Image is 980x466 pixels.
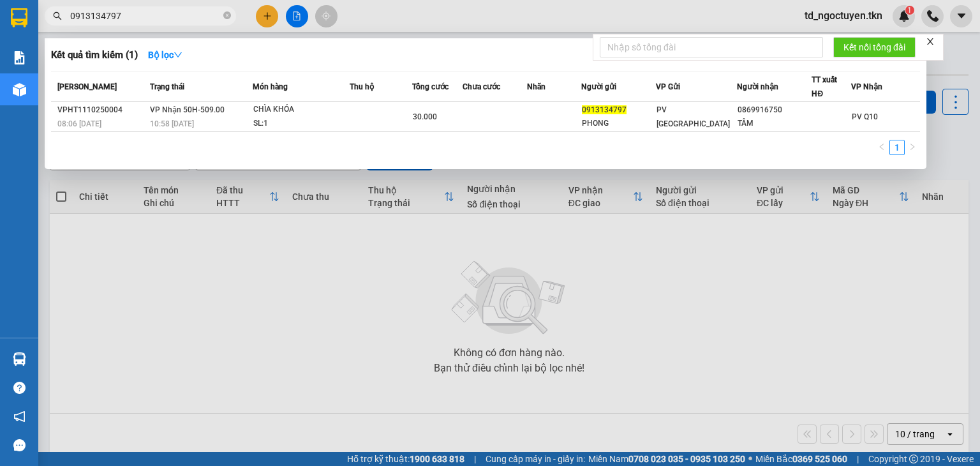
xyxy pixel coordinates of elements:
button: left [874,140,889,155]
span: 08:06 [DATE] [57,119,101,128]
span: 30.000 [413,112,437,121]
div: 0869916750 [738,103,811,117]
span: VP Nhận [851,82,882,91]
span: VP Nhận 50H-509.00 [150,105,225,114]
a: 1 [890,140,904,154]
span: message [13,439,26,451]
img: logo-vxr [11,8,27,27]
span: PV Q10 [852,112,878,121]
strong: Bộ lọc [148,50,182,60]
span: notification [13,410,26,423]
span: right [909,143,916,151]
button: Bộ lọcdown [138,45,193,65]
span: 0913134797 [582,105,627,114]
img: warehouse-icon [13,83,26,96]
span: Trạng thái [150,82,184,91]
li: Previous Page [874,140,889,155]
span: VP Gửi [656,82,680,91]
span: 10:58 [DATE] [150,119,194,128]
span: [PERSON_NAME] [57,82,117,91]
span: down [174,50,182,59]
img: solution-icon [13,51,26,64]
span: Chưa cước [463,82,500,91]
input: Tìm tên, số ĐT hoặc mã đơn [70,9,221,23]
div: TÂM [738,117,811,130]
li: 1 [889,140,905,155]
span: question-circle [13,382,26,394]
img: warehouse-icon [13,352,26,366]
li: Next Page [905,140,920,155]
div: CHÌA KHÓA [253,103,349,117]
span: PV [GEOGRAPHIC_DATA] [657,105,730,128]
span: Người nhận [737,82,778,91]
div: SL: 1 [253,117,349,131]
span: Kết nối tổng đài [843,40,905,54]
button: Kết nối tổng đài [833,37,916,57]
span: Nhãn [527,82,546,91]
span: close-circle [223,11,231,19]
span: TT xuất HĐ [812,75,837,98]
span: Món hàng [253,82,288,91]
div: PHONG [582,117,655,130]
span: search [53,11,62,20]
button: right [905,140,920,155]
span: Người gửi [581,82,616,91]
span: Thu hộ [350,82,374,91]
span: left [878,143,886,151]
span: close [926,37,935,46]
span: Tổng cước [412,82,449,91]
div: VPHT1110250004 [57,103,146,117]
input: Nhập số tổng đài [600,37,823,57]
span: close-circle [223,10,231,22]
h3: Kết quả tìm kiếm ( 1 ) [51,49,138,62]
